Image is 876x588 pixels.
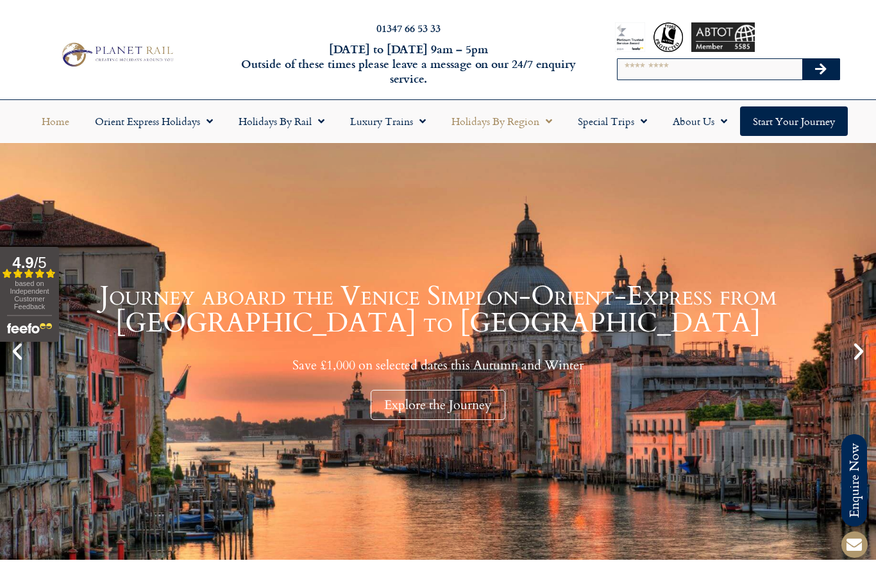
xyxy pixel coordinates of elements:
[376,21,441,35] a: 01347 66 53 33
[660,106,740,136] a: About Us
[57,40,177,69] img: Planet Rail Train Holidays Logo
[740,106,848,136] a: Start your Journey
[6,340,28,362] div: Previous slide
[565,106,660,136] a: Special Trips
[32,283,844,337] h1: Journey aboard the Venice Simplon-Orient-Express from [GEOGRAPHIC_DATA] to [GEOGRAPHIC_DATA]
[337,106,439,136] a: Luxury Trains
[371,390,505,420] div: Explore the Journey
[32,357,844,373] p: Save £1,000 on selected dates this Autumn and Winter
[226,106,337,136] a: Holidays by Rail
[237,42,580,87] h6: [DATE] to [DATE] 9am – 5pm Outside of these times please leave a message on our 24/7 enquiry serv...
[6,106,870,136] nav: Menu
[802,59,839,80] button: Search
[29,106,82,136] a: Home
[439,106,565,136] a: Holidays by Region
[82,106,226,136] a: Orient Express Holidays
[848,340,870,362] div: Next slide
